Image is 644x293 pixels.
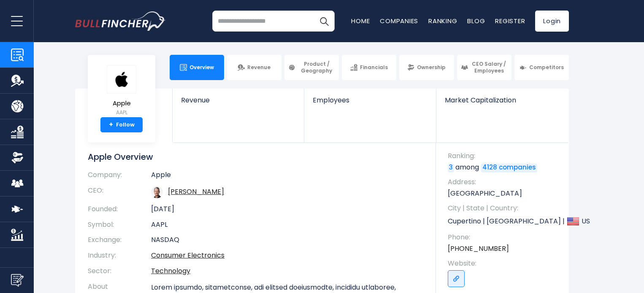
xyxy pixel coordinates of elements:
a: Financials [342,55,396,80]
a: +Follow [100,117,143,132]
span: Revenue [247,64,271,71]
span: Ownership [417,64,446,71]
strong: + [109,121,113,129]
span: CEO Salary / Employees [471,61,508,74]
a: [PHONE_NUMBER] [448,244,509,253]
span: Overview [189,64,214,71]
a: 4128 companies [481,164,537,172]
a: Go to link [448,270,465,287]
button: Search [314,11,335,32]
th: Industry: [88,248,151,263]
th: Company: [88,171,151,183]
a: Market Capitalization [436,89,568,118]
p: Cupertino | [GEOGRAPHIC_DATA] | US [448,215,560,228]
a: Competitors [514,55,569,80]
a: Companies [380,16,418,25]
a: Ranking [428,16,457,25]
a: Blog [467,16,485,25]
img: Ownership [11,151,24,164]
a: Apple AAPL [106,65,137,118]
small: AAPL [107,109,136,116]
span: Website: [448,259,560,268]
th: Exchange: [88,232,151,248]
a: Overview [170,55,224,80]
th: Sector: [88,263,151,279]
span: Revenue [181,96,295,104]
td: [DATE] [151,202,423,217]
a: Technology [151,266,190,276]
a: Product / Geography [284,55,339,80]
a: Register [495,16,525,25]
td: AAPL [151,217,423,233]
td: Apple [151,171,423,183]
span: Employees [313,96,427,104]
p: among [448,163,560,172]
a: CEO Salary / Employees [457,55,511,80]
a: Go to homepage [75,11,166,31]
th: CEO: [88,183,151,202]
a: Revenue [173,89,304,118]
a: Employees [304,89,436,118]
a: Revenue [227,55,281,80]
th: Symbol: [88,217,151,233]
a: ceo [168,187,224,196]
a: 3 [448,164,454,172]
span: Phone: [448,233,560,242]
p: [GEOGRAPHIC_DATA] [448,189,560,198]
span: Address: [448,177,560,187]
span: Ranking: [448,151,560,161]
span: Financials [360,64,388,71]
img: tim-cook.jpg [151,186,163,198]
a: Home [351,16,370,25]
a: Login [535,11,569,32]
span: Competitors [529,64,564,71]
span: Apple [107,100,136,107]
h1: Apple Overview [88,151,423,162]
span: Market Capitalization [445,96,560,104]
th: Founded: [88,202,151,217]
td: NASDAQ [151,232,423,248]
img: bullfincher logo [75,11,166,31]
span: Product / Geography [298,61,335,74]
span: City | State | Country: [448,204,560,213]
a: Ownership [399,55,454,80]
a: Consumer Electronics [151,250,225,260]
